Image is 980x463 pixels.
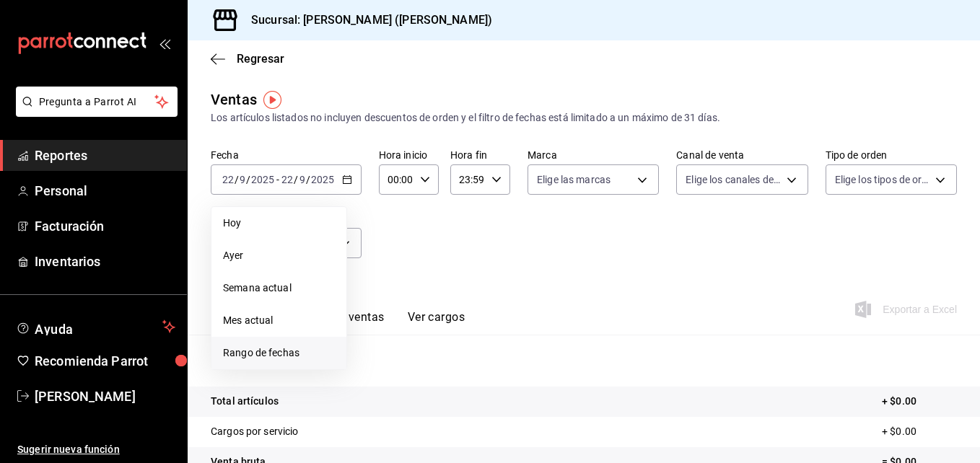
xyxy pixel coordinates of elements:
label: Tipo de orden [826,150,957,160]
span: Pregunta a Parrot AI [39,94,155,110]
span: Semana actual [223,281,335,296]
label: Hora inicio [379,150,439,160]
label: Fecha [211,150,362,160]
input: -- [239,174,246,185]
span: Personal [35,181,175,200]
p: Total artículos [211,394,279,409]
p: Resumen [211,352,957,369]
span: / [235,174,239,185]
span: Elige los tipos de orden [835,172,930,187]
button: Ver ventas [328,310,385,335]
p: + $0.00 [882,394,957,409]
input: -- [281,174,294,185]
span: / [246,174,250,185]
label: Hora fin [450,150,510,160]
input: -- [222,174,235,185]
button: open_drawer_menu [159,38,170,49]
label: Marca [528,150,659,160]
h3: Sucursal: [PERSON_NAME] ([PERSON_NAME]) [240,12,492,29]
div: Ventas [211,89,257,110]
input: ---- [250,174,275,185]
img: Tooltip marker [263,91,281,109]
span: - [276,174,279,185]
span: Ayer [223,248,335,263]
input: ---- [310,174,335,185]
span: Elige las marcas [537,172,611,187]
span: Regresar [237,52,284,66]
span: Facturación [35,216,175,236]
span: [PERSON_NAME] [35,387,175,406]
div: Los artículos listados no incluyen descuentos de orden y el filtro de fechas está limitado a un m... [211,110,957,125]
span: Rango de fechas [223,345,335,361]
button: Pregunta a Parrot AI [16,87,178,117]
div: navigation tabs [234,310,465,335]
button: Ver cargos [408,310,465,335]
a: Pregunta a Parrot AI [10,105,178,120]
span: / [294,174,298,185]
span: Hoy [223,216,335,231]
span: Elige los canales de venta [686,172,781,187]
span: Recomienda Parrot [35,351,175,371]
span: Mes actual [223,313,335,328]
span: Reportes [35,146,175,165]
span: Ayuda [35,318,157,335]
span: Sugerir nueva función [17,442,175,457]
p: + $0.00 [882,424,957,439]
p: Cargos por servicio [211,424,299,439]
span: / [306,174,310,185]
label: Canal de venta [676,150,808,160]
input: -- [299,174,306,185]
button: Regresar [211,52,284,66]
span: Inventarios [35,252,175,271]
